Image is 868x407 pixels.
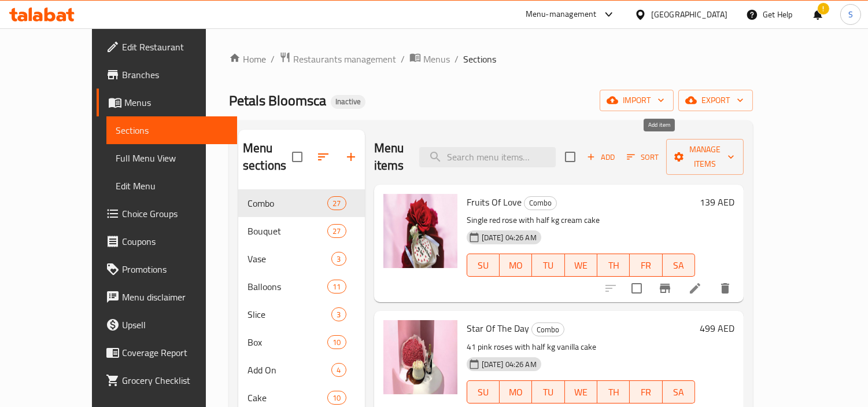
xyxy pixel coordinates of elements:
[401,52,405,66] li: /
[383,320,457,394] img: Star Of The Day
[328,281,345,292] span: 11
[229,52,266,66] a: Home
[293,52,396,66] span: Restaurants management
[327,280,346,294] div: items
[238,356,365,384] div: Add On4
[248,224,327,238] span: Bouquet
[467,254,500,277] button: SU
[651,274,679,302] button: Branch-specific-item
[238,273,365,300] div: Balloons11
[667,384,690,401] span: SA
[106,172,237,200] a: Edit Menu
[97,61,237,89] a: Branches
[663,380,695,404] button: SA
[248,196,327,210] span: Combo
[585,151,616,164] span: Add
[116,151,228,165] span: Full Menu View
[97,255,237,283] a: Promotions
[332,254,345,265] span: 3
[238,300,365,328] div: Slice3
[122,318,228,332] span: Upsell
[248,252,331,266] span: Vase
[463,52,496,66] span: Sections
[122,207,228,221] span: Choice Groups
[570,384,593,401] span: WE
[327,335,346,349] div: items
[675,142,734,171] span: Manage items
[97,283,237,311] a: Menu disclaimer
[423,52,450,66] span: Menus
[97,339,237,366] a: Coverage Report
[248,391,327,405] span: Cake
[537,257,560,274] span: TU
[630,254,662,277] button: FR
[238,245,365,273] div: Vase3
[619,148,666,166] span: Sort items
[248,307,331,321] div: Slice
[97,33,237,61] a: Edit Restaurant
[688,281,702,295] a: Edit menu item
[597,254,630,277] button: TH
[477,359,541,370] span: [DATE] 04:26 AM
[477,232,541,243] span: [DATE] 04:26 AM
[331,95,365,109] div: Inactive
[667,257,690,274] span: SA
[328,226,345,237] span: 27
[526,8,597,21] div: Menu-management
[504,257,527,274] span: MO
[700,194,734,210] h6: 139 AED
[467,340,696,354] p: 41 pink roses with half kg vanilla cake
[500,380,532,404] button: MO
[602,257,625,274] span: TH
[97,366,237,394] a: Grocery Checklist
[532,254,564,277] button: TU
[248,335,327,349] div: Box
[537,384,560,401] span: TU
[279,52,396,67] a: Restaurants management
[97,89,237,116] a: Menus
[122,68,228,82] span: Branches
[472,257,495,274] span: SU
[663,254,695,277] button: SA
[531,322,564,336] div: Combo
[331,363,346,377] div: items
[116,123,228,137] span: Sections
[467,193,522,211] span: Fruits Of Love
[97,228,237,255] a: Coupons
[625,276,649,300] span: Select to update
[532,323,564,336] span: Combo
[332,365,345,376] span: 4
[97,311,237,339] a: Upsell
[285,145,309,169] span: Select all sections
[122,346,228,360] span: Coverage Report
[582,148,619,166] button: Add
[327,224,346,238] div: items
[116,179,228,193] span: Edit Menu
[122,40,228,54] span: Edit Restaurant
[455,52,459,66] li: /
[337,143,365,171] button: Add section
[467,213,696,228] p: Single red rose with half kg cream cake
[124,96,228,109] span: Menus
[609,93,664,108] span: import
[504,384,527,401] span: MO
[106,144,237,172] a: Full Menu View
[248,280,327,294] div: Balloons
[271,52,275,66] li: /
[602,384,625,401] span: TH
[238,189,365,217] div: Combo27
[229,52,753,67] nav: breadcrumb
[248,363,331,377] span: Add On
[500,254,532,277] button: MO
[122,290,228,304] span: Menu disclaimer
[848,8,853,21] span: S
[238,328,365,356] div: Box10
[634,384,658,401] span: FR
[331,307,346,321] div: items
[243,140,292,174] h2: Menu sections
[666,139,744,175] button: Manage items
[328,337,345,348] span: 10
